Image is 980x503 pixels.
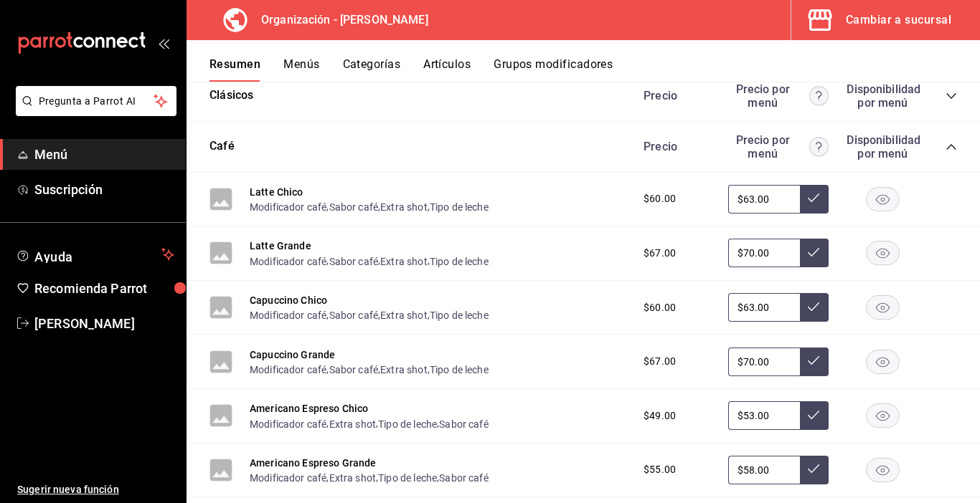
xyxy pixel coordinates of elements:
[329,417,377,431] button: Extra shot
[728,401,800,430] input: Sin ajuste
[728,239,800,267] input: Sin ajuste
[329,200,379,214] button: Sabor café
[629,140,721,153] div: Precio
[209,57,980,82] div: navigation tabs
[380,200,428,214] button: Extra shot
[380,254,428,269] button: Extra shot
[847,133,918,161] div: Disponibilidad por menú
[430,308,489,322] button: Tipo de leche
[250,363,326,377] button: Modificador café
[728,133,829,161] div: Precio por menú
[430,254,489,269] button: Tipo de leche
[209,138,235,155] button: Café
[34,246,156,263] span: Ayuda
[209,87,253,104] button: Clásicos
[430,363,489,377] button: Tipo de leche
[329,254,379,269] button: Sabor café
[250,348,335,362] button: Capuccino Grande
[329,471,377,485] button: Extra shot
[728,185,800,214] input: Sin ajuste
[644,246,676,261] span: $67.00
[250,307,489,322] div: , , ,
[34,145,174,164] span: Menú
[250,417,326,431] button: Modificador café
[250,416,489,431] div: , , ,
[158,37,169,49] button: open_drawer_menu
[250,239,311,253] button: Latte Grande
[644,462,676,477] span: $55.00
[494,57,613,82] button: Grupos modificadores
[946,141,957,153] button: collapse-category-row
[378,417,437,431] button: Tipo de leche
[250,293,327,307] button: Capuccino Chico
[378,471,437,485] button: Tipo de leche
[728,82,829,110] div: Precio por menú
[250,199,489,214] div: , , ,
[644,408,676,423] span: $49.00
[439,471,489,485] button: Sabor café
[644,300,676,315] span: $60.00
[250,11,428,29] h3: Organización - [PERSON_NAME]
[430,200,489,214] button: Tipo de leche
[728,456,800,484] input: Sin ajuste
[423,57,471,82] button: Artículos
[250,200,326,214] button: Modificador café
[17,482,174,497] span: Sugerir nueva función
[629,89,721,102] div: Precio
[10,104,176,119] a: Pregunta a Parrot AI
[329,363,379,377] button: Sabor café
[846,10,951,30] div: Cambiar a sucursal
[34,180,174,199] span: Suscripción
[283,57,319,82] button: Menús
[946,90,957,102] button: collapse-category-row
[250,253,489,268] div: , , ,
[250,254,326,269] button: Modificador café
[728,348,800,376] input: Sin ajuste
[34,279,174,298] span: Recomienda Parrot
[343,57,401,82] button: Categorías
[16,86,176,116] button: Pregunta a Parrot AI
[644,354,676,369] span: $67.00
[250,471,326,485] button: Modificador café
[380,308,428,322] button: Extra shot
[250,308,326,322] button: Modificador café
[728,293,800,322] input: Sin ajuste
[329,308,379,322] button: Sabor café
[250,362,489,377] div: , , ,
[250,185,303,199] button: Latte Chico
[250,401,368,416] button: Americano Espreso Chico
[209,57,260,82] button: Resumen
[250,456,377,470] button: Americano Espreso Grande
[34,314,174,333] span: [PERSON_NAME]
[380,363,428,377] button: Extra shot
[644,191,676,206] span: $60.00
[250,470,489,485] div: , , ,
[847,82,918,110] div: Disponibilidad por menú
[39,94,154,109] span: Pregunta a Parrot AI
[439,417,489,431] button: Sabor café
